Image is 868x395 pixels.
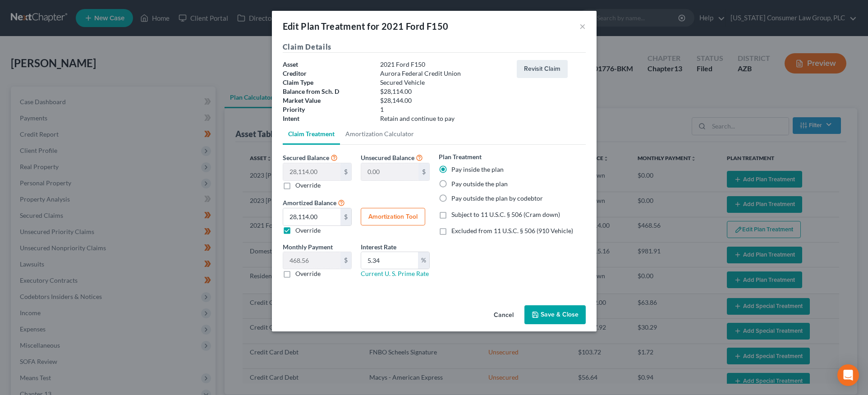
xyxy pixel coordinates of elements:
label: Pay outside the plan by codebtor [451,194,543,203]
div: $28,144.00 [376,96,512,105]
div: $28,114.00 [376,87,512,96]
label: Override [295,269,321,278]
div: Priority [278,105,376,114]
div: $ [418,163,429,180]
label: Pay inside the plan [451,165,504,174]
input: 0.00 [361,163,418,180]
span: Excluded from 11 U.S.C. § 506 (910 Vehicle) [451,227,573,234]
span: Amortized Balance [283,199,336,207]
button: Cancel [487,306,521,324]
a: Current U. S. Prime Rate [361,270,429,277]
div: $ [340,208,351,225]
a: Claim Treatment [283,123,340,145]
label: Pay outside the plan [451,179,508,188]
div: 1 [376,105,512,114]
div: $ [340,163,351,180]
div: $ [340,252,351,269]
div: Edit Plan Treatment for 2021 Ford F150 [283,20,449,32]
div: Aurora Federal Credit Union [376,69,512,78]
div: Creditor [278,69,376,78]
div: Retain and continue to pay [376,114,512,123]
h5: Claim Details [283,41,586,53]
button: Save & Close [524,305,586,324]
button: Revisit Claim [517,60,568,78]
div: Balance from Sch. D [278,87,376,96]
label: Monthly Payment [283,242,333,252]
input: 0.00 [361,252,418,269]
div: Intent [278,114,376,123]
div: Open Intercom Messenger [837,364,859,386]
button: Amortization Tool [361,208,425,226]
div: 2021 Ford F150 [376,60,512,69]
div: Market Value [278,96,376,105]
a: Amortization Calculator [340,123,419,145]
span: Secured Balance [283,154,329,161]
span: Subject to 11 U.S.C. § 506 (Cram down) [451,211,560,218]
label: Override [295,181,321,190]
div: Claim Type [278,78,376,87]
div: Asset [278,60,376,69]
label: Plan Treatment [439,152,482,161]
label: Interest Rate [361,242,396,252]
input: 0.00 [283,163,340,180]
div: % [418,252,429,269]
button: × [579,21,586,32]
div: Secured Vehicle [376,78,512,87]
label: Override [295,226,321,235]
span: Unsecured Balance [361,154,414,161]
input: 0.00 [283,208,340,225]
input: 0.00 [283,252,340,269]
